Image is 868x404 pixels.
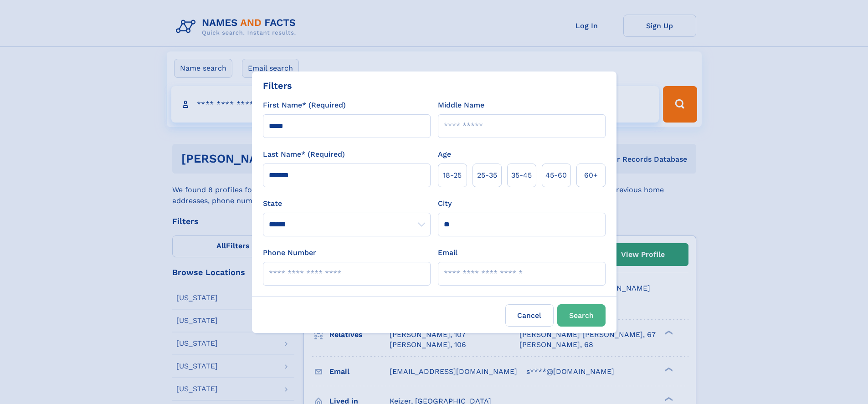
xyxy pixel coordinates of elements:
[511,170,532,181] span: 35‑45
[443,170,462,181] span: 18‑25
[438,198,452,209] label: City
[477,170,497,181] span: 25‑35
[505,304,554,327] label: Cancel
[263,79,292,92] div: Filters
[438,247,457,258] label: Email
[545,170,567,181] span: 45‑60
[263,198,431,209] label: State
[438,149,451,160] label: Age
[263,100,346,111] label: First Name* (Required)
[263,149,345,160] label: Last Name* (Required)
[557,304,606,327] button: Search
[438,100,484,111] label: Middle Name
[584,170,598,181] span: 60+
[263,247,316,258] label: Phone Number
